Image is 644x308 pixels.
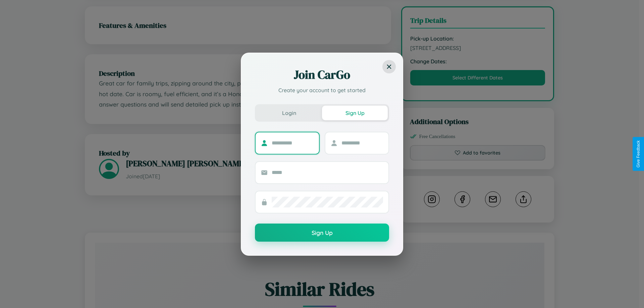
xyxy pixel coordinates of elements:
[322,106,388,120] button: Sign Up
[256,106,322,120] button: Login
[255,67,389,83] h2: Join CarGo
[255,224,389,242] button: Sign Up
[636,140,641,168] div: Give Feedback
[255,86,389,94] p: Create your account to get started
